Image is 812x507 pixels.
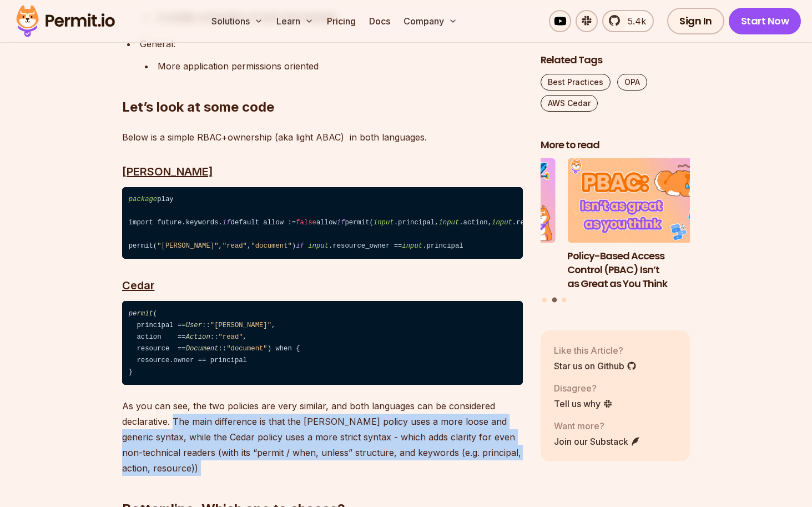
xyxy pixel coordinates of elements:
h2: Let’s look at some code [122,54,523,116]
img: Permit logo [11,2,120,40]
a: Pricing [322,10,360,32]
span: input [492,219,512,227]
img: Policy-Based Access Control (PBAC) Isn’t as Great as You Think [567,159,717,243]
span: false [296,219,316,227]
u: [PERSON_NAME]⁠ [122,165,213,178]
a: Policy-Based Access Control (PBAC) Isn’t as Great as You ThinkPolicy-Based Access Control (PBAC) ... [567,159,717,291]
span: if [337,219,345,227]
button: Go to slide 2 [552,298,557,303]
span: "read" [223,242,247,250]
div: Posts [541,159,690,304]
h3: How to Use JWTs for Authorization: Best Practices and Common Mistakes [406,249,556,290]
p: As you can see, the two policies are very similar, and both languages can be considered declarati... [122,398,523,476]
span: User [186,322,202,329]
p: General: [140,36,523,52]
a: Join our Substack [554,435,640,448]
p: Like this Article? [554,344,637,357]
button: Learn [272,10,318,32]
span: "[PERSON_NAME]" [157,242,218,250]
span: Document [186,345,219,353]
a: Start Now [729,8,801,34]
span: "document" [226,345,268,353]
button: Company [399,10,462,32]
h2: More to read [541,138,690,152]
code: play import future.keywords. default allow := allow permit( .principal, .action, .resource) permi... [122,187,523,259]
h3: Policy-Based Access Control (PBAC) Isn’t as Great as You Think [567,249,717,290]
p: Disagree? [554,381,613,395]
a: OPA [617,74,647,91]
span: permit [129,310,153,318]
span: input [308,242,329,250]
a: AWS Cedar [541,95,598,112]
span: 5.4k [621,14,646,28]
li: 2 of 3 [567,159,717,291]
u: Cedar [122,279,155,292]
span: input [439,219,460,227]
span: package [129,195,157,203]
p: Want more? [554,419,640,433]
span: "[PERSON_NAME]" [210,322,271,329]
a: Best Practices [541,74,611,91]
a: 5.4k [602,10,654,32]
button: Go to slide 3 [562,298,566,302]
button: Go to slide 1 [542,298,547,302]
p: More application permissions oriented [158,58,523,74]
h2: Related Tags [541,53,690,67]
span: "read" [218,333,243,341]
span: if [296,242,304,250]
a: Sign In [667,8,724,34]
span: "document" [251,242,292,250]
p: Below is a simple RBAC+ownership (aka light ABAC) in both languages. [122,129,523,145]
span: input [402,242,422,250]
button: Solutions [207,10,268,32]
span: Action [186,333,210,341]
li: 1 of 3 [406,159,556,291]
a: Docs [365,10,395,32]
a: Star us on Github [554,359,637,373]
a: Tell us why [554,397,613,410]
code: ( principal == :: , action == :: , resource == :: ) when { resource.owner == principal } [122,301,523,385]
span: input [374,219,394,227]
span: if [223,219,231,227]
